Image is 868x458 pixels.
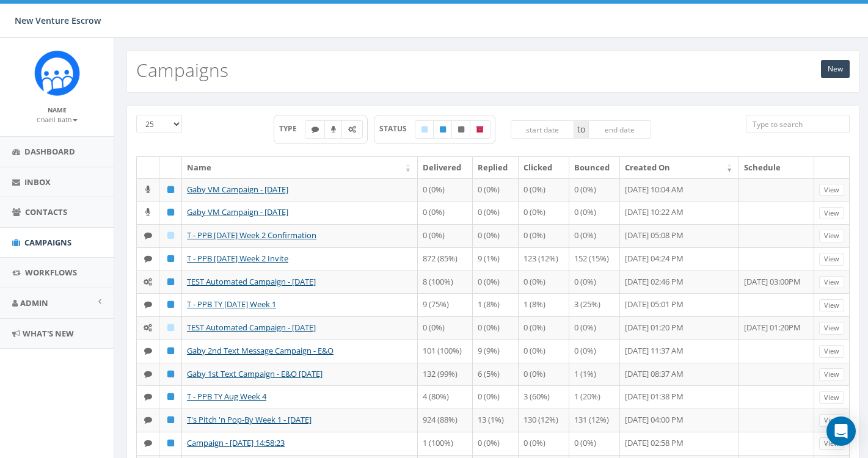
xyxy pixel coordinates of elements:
[519,432,569,455] td: 0 (0%)
[144,324,152,332] i: Automated Message
[34,50,80,96] img: Rally_Corp_Icon_1.png
[819,322,844,335] a: View
[458,126,464,133] i: Unpublished
[144,439,152,447] i: Text SMS
[569,363,621,386] td: 1 (1%)
[418,340,473,363] td: 101 (100%)
[187,230,316,241] a: T - PPB [DATE] Week 2 Confirmation
[819,299,844,312] a: View
[418,224,473,247] td: 0 (0%)
[819,207,844,220] a: View
[144,278,152,286] i: Automated Message
[24,146,75,157] span: Dashboard
[145,208,150,216] i: Ringless Voice Mail
[620,178,739,202] td: [DATE] 10:04 AM
[418,385,473,409] td: 4 (80%)
[433,120,453,139] label: Published
[348,126,356,133] i: Automated Message
[519,157,569,178] th: Clicked
[25,206,67,217] span: Contacts
[519,247,569,271] td: 123 (12%)
[418,293,473,316] td: 9 (75%)
[819,391,844,404] a: View
[819,368,844,381] a: View
[418,201,473,224] td: 0 (0%)
[569,271,621,294] td: 0 (0%)
[187,414,312,425] a: T's Pitch 'n Pop-By Week 1 - [DATE]
[574,120,588,139] span: to
[569,224,621,247] td: 0 (0%)
[418,157,473,178] th: Delivered
[588,120,652,139] input: end date
[167,324,174,332] i: Draft
[167,208,174,216] i: Published
[440,126,446,133] i: Published
[167,278,174,286] i: Published
[519,224,569,247] td: 0 (0%)
[620,201,739,224] td: [DATE] 10:22 AM
[415,120,434,139] label: Draft
[620,385,739,409] td: [DATE] 01:38 PM
[821,60,850,78] a: New
[324,120,343,139] label: Ringless Voice Mail
[421,126,428,133] i: Draft
[418,432,473,455] td: 1 (100%)
[473,157,519,178] th: Replied
[569,316,621,340] td: 0 (0%)
[279,123,305,134] span: TYPE
[167,416,174,424] i: Published
[620,316,739,340] td: [DATE] 01:20 PM
[826,416,856,446] div: Open Intercom Messenger
[569,178,621,202] td: 0 (0%)
[144,300,152,308] i: Text SMS
[167,255,174,263] i: Published
[819,230,844,242] a: View
[187,206,288,217] a: Gaby VM Campaign - [DATE]
[473,178,519,202] td: 0 (0%)
[569,385,621,409] td: 1 (20%)
[519,340,569,363] td: 0 (0%)
[473,363,519,386] td: 6 (5%)
[144,231,152,239] i: Text SMS
[569,157,621,178] th: Bounced
[167,300,174,308] i: Published
[519,385,569,409] td: 3 (60%)
[37,115,78,124] small: Chaeli Bath
[569,432,621,455] td: 0 (0%)
[739,271,814,294] td: [DATE] 03:00PM
[819,253,844,266] a: View
[418,363,473,386] td: 132 (99%)
[341,120,363,139] label: Automated Message
[473,432,519,455] td: 0 (0%)
[418,316,473,340] td: 0 (0%)
[819,276,844,289] a: View
[569,409,621,432] td: 131 (12%)
[739,157,814,178] th: Schedule
[24,176,51,187] span: Inbox
[187,299,276,310] a: T - PPB TY [DATE] Week 1
[187,276,316,287] a: TEST Automated Campaign - [DATE]
[451,120,471,139] label: Unpublished
[144,255,152,263] i: Text SMS
[519,316,569,340] td: 0 (0%)
[144,416,152,424] i: Text SMS
[187,391,266,402] a: T - PPB TY Aug Week 4
[144,393,152,401] i: Text SMS
[473,316,519,340] td: 0 (0%)
[136,60,228,80] h2: Campaigns
[20,297,48,308] span: Admin
[620,432,739,455] td: [DATE] 02:58 PM
[569,340,621,363] td: 0 (0%)
[144,347,152,355] i: Text SMS
[739,316,814,340] td: [DATE] 01:20PM
[167,370,174,378] i: Published
[519,363,569,386] td: 0 (0%)
[819,437,844,450] a: View
[187,368,323,379] a: Gaby 1st Text Campaign - E&O [DATE]
[145,186,150,194] i: Ringless Voice Mail
[15,15,101,26] span: New Venture Escrow
[569,201,621,224] td: 0 (0%)
[25,267,77,278] span: Workflows
[187,437,285,448] a: Campaign - [DATE] 14:58:23
[23,328,74,339] span: What's New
